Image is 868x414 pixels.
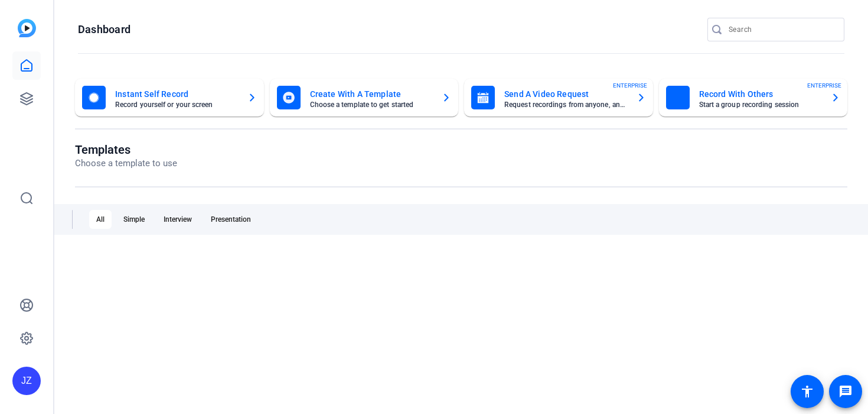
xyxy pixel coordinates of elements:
[310,87,433,101] mat-card-title: Create With A Template
[729,22,835,37] input: Search
[838,384,853,399] mat-icon: message
[504,87,627,101] mat-card-title: Send A Video Request
[156,210,199,229] div: Interview
[78,22,130,37] h1: Dashboard
[464,79,653,117] button: Send A Video RequestRequest recordings from anyone, anywhereENTERPRISE
[115,101,238,108] mat-card-subtitle: Record yourself or your screen
[116,210,152,229] div: Simple
[12,367,41,395] div: JZ
[18,19,36,37] img: blue-gradient.svg
[75,157,177,170] p: Choose a template to use
[699,87,822,101] mat-card-title: Record With Others
[613,81,647,90] span: ENTERPRISE
[89,210,112,229] div: All
[659,79,848,117] button: Record With OthersStart a group recording sessionENTERPRISE
[310,101,433,108] mat-card-subtitle: Choose a template to get started
[270,79,459,117] button: Create With A TemplateChoose a template to get started
[75,79,264,117] button: Instant Self RecordRecord yourself or your screen
[807,81,841,90] span: ENTERPRISE
[504,101,627,108] mat-card-subtitle: Request recordings from anyone, anywhere
[800,384,814,399] mat-icon: accessibility
[115,87,238,101] mat-card-title: Instant Self Record
[699,101,822,108] mat-card-subtitle: Start a group recording session
[204,210,258,229] div: Presentation
[75,143,177,157] h1: Templates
